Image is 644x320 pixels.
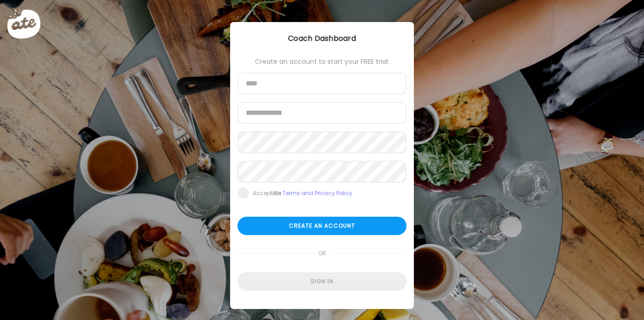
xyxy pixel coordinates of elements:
[237,58,407,65] div: Create an account to start your FREE trial:
[237,272,407,291] div: Sign in
[237,217,407,235] div: Create an account
[282,189,352,197] a: Terms and Privacy Policy
[272,189,281,197] b: Ate
[253,190,352,197] div: Accept
[230,33,414,44] div: Coach Dashboard
[315,244,330,263] span: or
